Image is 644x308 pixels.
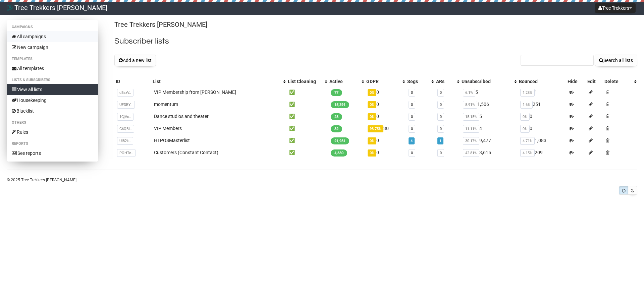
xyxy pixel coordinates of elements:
[463,125,479,133] span: 11.11%
[286,146,328,159] td: ✅
[520,113,530,121] span: 0%
[460,86,518,98] td: 5
[368,113,376,120] span: 0%
[518,77,566,86] th: Bounced: No sort applied, sorting is disabled
[518,134,566,146] td: 1,083
[288,78,321,85] div: List Cleaning
[460,146,518,159] td: 3,615
[7,140,98,148] li: Reports
[365,98,406,110] td: 0
[520,149,535,157] span: 4.15%
[439,139,441,143] a: 1
[7,31,98,42] a: All campaigns
[153,78,280,85] div: List
[7,63,98,74] a: All templates
[518,122,566,134] td: 0
[117,137,133,145] span: UI82k..
[114,35,637,47] h2: Subscriber lists
[436,78,453,85] div: ARs
[154,102,178,107] a: momentum
[411,90,413,95] a: 0
[368,101,376,108] span: 0%
[463,149,479,157] span: 42.81%
[7,119,98,127] li: Others
[7,55,98,63] li: Templates
[7,176,637,184] p: © 2025 Tree Trekkers [PERSON_NAME]
[460,122,518,134] td: 4
[462,78,511,85] div: Unsubscribed
[116,78,150,85] div: ID
[328,77,365,86] th: Active: No sort applied, activate to apply an ascending sort
[151,77,286,86] th: List: No sort applied, activate to apply an ascending sort
[117,113,133,121] span: 1GjVo..
[286,122,328,134] td: ✅
[586,77,603,86] th: Edit: No sort applied, sorting is disabled
[7,127,98,137] a: Rules
[7,84,98,95] a: View all lists
[463,137,479,145] span: 30.17%
[435,77,460,86] th: ARs: No sort applied, activate to apply an ascending sort
[154,89,236,95] a: VIP Membership from [PERSON_NAME]
[595,3,636,13] button: Tree Trekkers
[406,77,435,86] th: Segs: No sort applied, activate to apply an ascending sort
[117,125,134,133] span: G6QBl..
[331,137,349,144] span: 21,931
[595,55,637,66] button: Search all lists
[117,89,133,97] span: d5axV..
[365,122,406,134] td: 30
[7,23,98,31] li: Campaigns
[365,86,406,98] td: 0
[7,148,98,159] a: See reports
[368,149,376,157] span: 0%
[520,125,530,133] span: 0%
[368,89,376,96] span: 0%
[518,98,566,110] td: 251
[154,126,182,131] a: VIP Members
[7,5,13,11] img: 78.png
[331,113,342,120] span: 28
[286,110,328,122] td: ✅
[331,149,347,157] span: 4,830
[411,139,413,143] a: 4
[520,101,533,109] span: 1.6%
[331,89,342,96] span: 77
[463,89,475,97] span: 6.1%
[286,134,328,146] td: ✅
[411,151,413,155] a: 0
[114,55,156,66] button: Add a new list
[520,89,535,97] span: 1.28%
[368,125,383,132] span: 93.75%
[154,138,190,143] a: HTPOSMasterlist
[286,77,328,86] th: List Cleaning: No sort applied, activate to apply an ascending sort
[463,101,477,109] span: 8.91%
[460,110,518,122] td: 5
[520,137,535,145] span: 4.71%
[518,146,566,159] td: 209
[518,86,566,98] td: 1
[365,146,406,159] td: 0
[286,86,328,98] td: ✅
[460,98,518,110] td: 1,506
[114,77,151,86] th: ID: No sort applied, sorting is disabled
[440,127,442,131] a: 0
[7,42,98,53] a: New campaign
[411,127,413,131] a: 0
[440,151,442,155] a: 0
[587,78,602,85] div: Edit
[440,103,442,107] a: 0
[114,20,637,29] p: Tree Trekkers [PERSON_NAME]
[460,134,518,146] td: 9,477
[286,98,328,110] td: ✅
[117,101,135,109] span: UFDBY..
[518,110,566,122] td: 0
[604,78,631,85] div: Delete
[7,76,98,84] li: Lists & subscribers
[407,78,428,85] div: Segs
[366,78,399,85] div: GDPR
[7,95,98,106] a: Housekeeping
[365,110,406,122] td: 0
[154,114,209,119] a: Dance studios and theater
[603,77,637,86] th: Delete: No sort applied, activate to apply an ascending sort
[519,78,565,85] div: Bounced
[365,134,406,146] td: 0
